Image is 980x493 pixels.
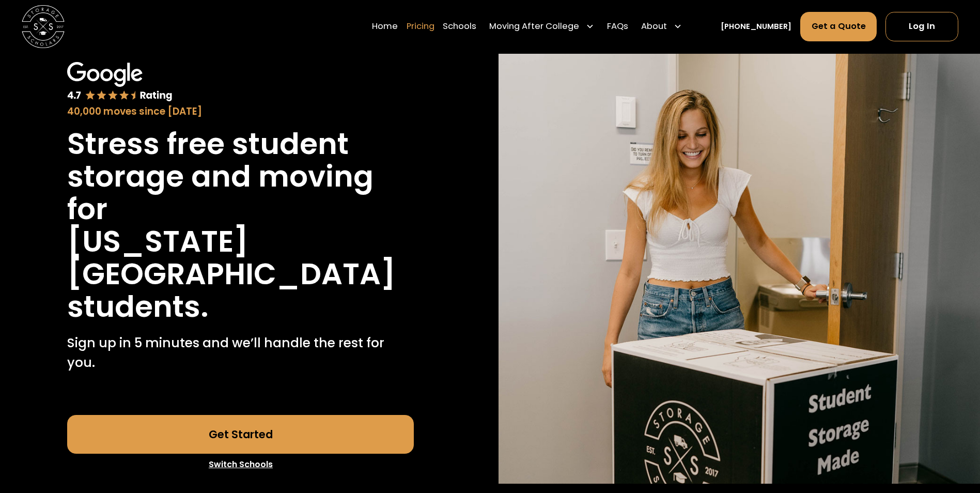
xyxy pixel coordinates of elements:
h1: students. [67,290,209,323]
p: Sign up in 5 minutes and we’ll handle the rest for you. [67,333,414,372]
a: Get a Quote [800,12,877,41]
a: Get Started [67,415,414,454]
a: [PHONE_NUMBER] [721,21,791,33]
img: Google 4.7 star rating [67,62,173,102]
div: Moving After College [489,21,579,34]
img: Storage Scholars will have everything waiting for you in your room when you arrive to campus. [499,54,980,484]
div: 40,000 moves since [DATE] [67,104,414,119]
a: Home [372,12,398,42]
a: Log In [885,12,958,41]
div: Moving After College [485,12,599,42]
div: About [637,12,687,42]
h1: [US_STATE][GEOGRAPHIC_DATA] [67,225,414,290]
h1: Stress free student storage and moving for [67,128,414,225]
img: Storage Scholars main logo [22,5,65,48]
a: Schools [443,12,476,42]
a: Switch Schools [67,454,414,475]
div: About [641,21,667,34]
a: FAQs [607,12,628,42]
a: Pricing [407,12,434,42]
